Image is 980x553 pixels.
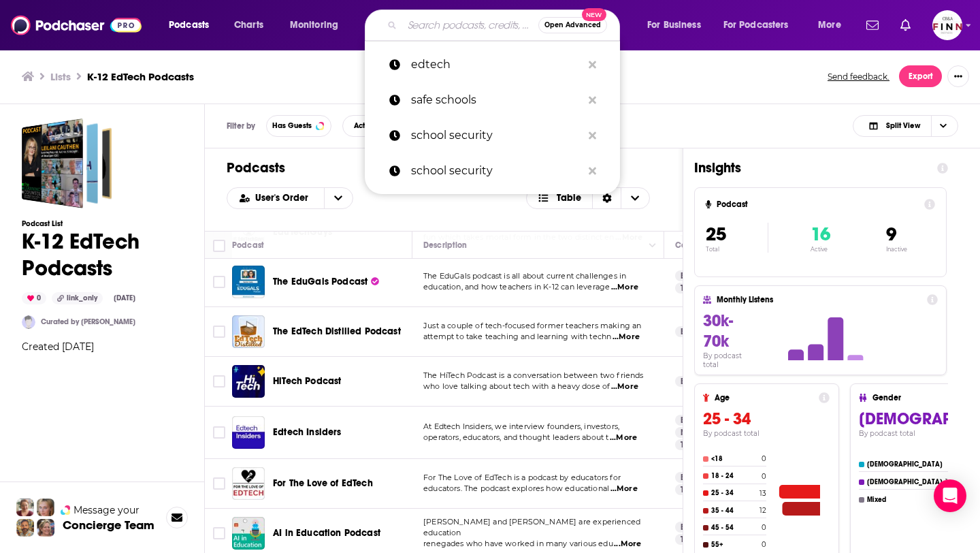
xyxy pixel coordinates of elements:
[723,16,789,35] span: For Podcasters
[41,317,135,326] a: Curated by [PERSON_NAME]
[423,271,626,281] span: The EduGals podcast is all about current challenges in
[272,122,312,129] span: Has Guests
[423,237,467,253] div: Description
[867,496,945,504] h4: Mixed
[762,540,766,549] h4: 0
[266,115,331,137] button: Has Guests
[169,16,209,35] span: Podcasts
[886,223,896,246] span: 9
[255,193,313,203] span: User's Order
[610,484,638,494] span: ...More
[411,153,582,189] p: school security
[711,472,759,480] h4: 18 - 24
[273,375,341,387] span: HiTech Podcast
[703,351,759,369] h4: By podcast total
[610,432,637,443] span: ...More
[423,370,644,380] span: The HiTech Podcast is a conversation between two friends
[932,10,962,40] img: User Profile
[423,332,611,341] span: attempt to take teaching and learning with techn
[378,10,633,41] div: Search podcasts, credits, & more...
[227,193,324,203] button: open menu
[544,22,601,29] span: Open Advanced
[232,237,264,253] div: Podcast
[225,14,272,36] a: Charts
[227,159,661,176] h1: Podcasts
[50,70,71,83] h3: Lists
[232,467,265,500] img: For The Love of EdTech
[538,17,607,33] button: Open AdvancedNew
[273,477,373,489] span: For The Love of EdTech
[703,409,830,429] h3: 25 - 34
[423,539,613,548] span: renegades who have worked in many various edu
[63,518,154,532] h3: Concierge Team
[811,223,830,246] span: 16
[273,527,380,539] span: AI in Education Podcast
[37,499,54,516] img: Jules Profile
[932,10,962,40] span: Logged in as FINNMadison
[234,16,263,35] span: Charts
[16,519,34,537] img: Jon Profile
[423,321,641,330] span: Just a couple of tech-focused former teachers making an
[715,14,808,36] button: open menu
[423,432,608,442] span: operators, educators, and thought leaders about t
[411,118,582,153] p: school security
[947,65,969,87] button: Show More Button
[808,14,858,36] button: open menu
[934,479,966,512] div: Open Intercom Messenger
[402,14,538,36] input: Search podcasts, credits, & more...
[675,237,717,253] div: Categories
[895,14,916,37] a: Show notifications dropdown
[213,326,225,338] span: Toggle select row
[213,426,225,439] span: Toggle select row
[232,266,265,298] a: The EduGals Podcast
[365,47,620,82] a: edtech
[213,276,225,288] span: Toggle select row
[11,12,142,38] img: Podchaser - Follow, Share and Rate Podcasts
[675,326,726,337] a: Education
[411,82,582,118] p: safe schools
[675,439,727,450] a: Tech News
[22,315,35,329] img: Madisonlee1119
[213,477,225,490] span: Toggle select row
[711,489,757,497] h4: 25 - 34
[706,223,726,246] span: 25
[273,275,379,289] a: The EduGals Podcast
[711,541,759,549] h4: 55+
[703,429,830,438] h4: By podcast total
[423,484,609,493] span: educators. The podcast explores how educational
[232,315,265,348] img: The EdTech Distilled Podcast
[644,237,661,253] button: Column Actions
[638,14,718,36] button: open menu
[324,188,353,208] button: open menu
[365,118,620,153] a: school security
[715,393,813,402] h4: Age
[759,489,766,498] h4: 13
[675,484,730,495] a: Technology
[647,16,701,35] span: For Business
[614,539,641,550] span: ...More
[557,193,581,203] span: Table
[273,477,373,490] a: For The Love of EdTech
[227,121,255,131] h3: Filter by
[22,118,112,208] a: K-12 EdTech Podcasts
[711,524,759,532] h4: 45 - 54
[227,187,353,209] h2: Choose List sort
[280,14,356,36] button: open menu
[675,283,730,294] a: Technology
[762,472,766,481] h4: 0
[526,187,651,209] h2: Choose View
[273,375,341,388] a: HiTech Podcast
[16,499,34,516] img: Sydney Profile
[232,517,265,550] img: AI in Education Podcast
[582,8,606,21] span: New
[867,478,943,486] h4: [DEMOGRAPHIC_DATA]
[611,282,638,293] span: ...More
[675,427,706,438] a: News
[354,122,375,129] span: Active
[273,526,380,540] a: AI in Education Podcast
